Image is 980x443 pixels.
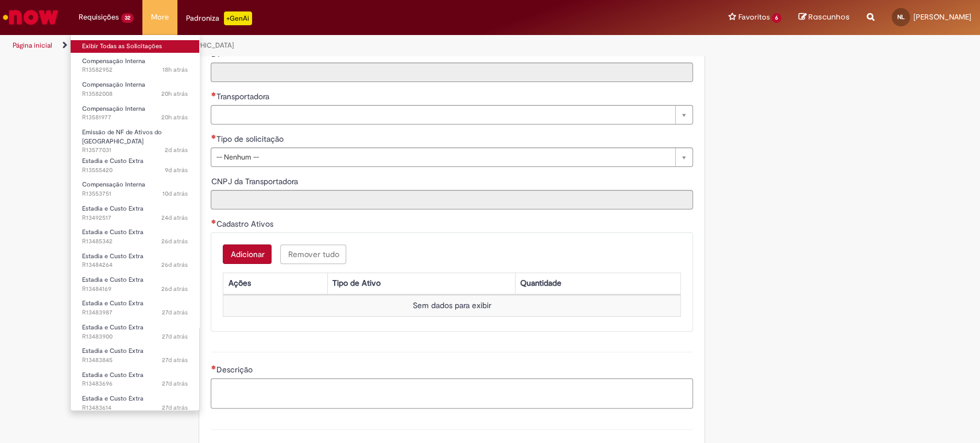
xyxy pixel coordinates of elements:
[162,65,188,74] span: 18h atrás
[161,213,188,222] time: 08/09/2025 10:17:41
[161,285,188,293] time: 05/09/2025 10:48:19
[82,379,188,388] span: R13483696
[223,273,327,294] th: Ações
[71,393,199,414] a: Aberto R13483614 : Estadia e Custo Extra
[82,356,188,365] span: R13483845
[71,79,199,100] a: Aberto R13582008 : Compensação Interna
[121,13,134,23] span: 32
[211,49,223,59] span: Somente leitura - DT
[211,190,693,209] input: CNPJ da Transportadora
[82,403,188,413] span: R13483614
[82,180,145,189] span: Compensação Interna
[162,308,188,317] time: 05/09/2025 10:20:34
[161,237,188,246] time: 05/09/2025 14:56:22
[71,226,199,247] a: Aberto R13485342 : Estadia e Custo Extra
[211,365,216,370] span: Necessários
[82,146,188,155] span: R13577031
[162,403,188,412] time: 05/09/2025 09:13:51
[808,11,850,22] span: Rascunhos
[82,261,188,270] span: R13484264
[151,11,169,23] span: More
[186,11,252,25] div: Padroniza
[82,90,188,99] span: R13582008
[82,213,188,223] span: R13492517
[161,90,188,98] time: 30/09/2025 14:43:06
[211,105,693,125] a: Limpar campo Transportadora
[71,250,199,271] a: Aberto R13484264 : Estadia e Custo Extra
[71,55,199,76] a: Aberto R13582952 : Compensação Interna
[82,204,144,213] span: Estadia e Custo Extra
[82,228,144,236] span: Estadia e Custo Extra
[161,113,188,122] span: 20h atrás
[82,308,188,317] span: R13483987
[82,347,144,355] span: Estadia e Custo Extra
[82,104,145,113] span: Compensação Interna
[165,146,188,154] time: 29/09/2025 13:54:37
[9,35,645,56] ul: Trilhas de página
[913,12,971,22] span: [PERSON_NAME]
[161,113,188,122] time: 30/09/2025 14:40:21
[223,244,272,264] button: Add a row for Cadastro Ativos
[516,273,681,294] th: Quantidade
[211,134,216,139] span: Necessários
[216,134,285,144] span: Tipo de solicitação
[216,364,254,375] span: Descrição
[216,148,669,166] span: -- Nenhum --
[165,146,188,154] span: 2d atrás
[161,261,188,269] span: 26d atrás
[799,12,850,23] a: Rascunhos
[224,11,252,25] p: +GenAi
[82,299,144,308] span: Estadia e Custo Extra
[71,155,199,176] a: Aberto R13555420 : Estadia e Custo Extra
[216,219,275,229] span: Cadastro Ativos
[71,297,199,318] a: Aberto R13483987 : Estadia e Custo Extra
[161,213,188,222] span: 24d atrás
[71,369,199,390] a: Aberto R13483696 : Estadia e Custo Extra
[162,332,188,341] time: 05/09/2025 10:05:45
[738,11,769,23] span: Favoritos
[165,166,188,174] time: 22/09/2025 14:10:55
[165,166,188,174] span: 9d atrás
[162,65,188,74] time: 30/09/2025 16:45:31
[162,189,188,198] span: 10d atrás
[161,285,188,293] span: 26d atrás
[71,274,199,295] a: Aberto R13484169 : Estadia e Custo Extra
[162,332,188,341] span: 27d atrás
[772,13,781,23] span: 6
[71,203,199,224] a: Aberto R13492517 : Estadia e Custo Extra
[1,6,60,29] img: ServiceNow
[82,80,145,89] span: Compensação Interna
[211,176,300,186] span: Somente leitura - CNPJ da Transportadora
[211,378,693,409] textarea: Descrição
[161,90,188,98] span: 20h atrás
[327,273,515,294] th: Tipo de Ativo
[223,295,681,316] td: Sem dados para exibir
[79,11,119,23] span: Requisições
[71,321,199,343] a: Aberto R13483900 : Estadia e Custo Extra
[82,285,188,294] span: R13484169
[211,63,693,82] input: DT
[13,41,52,50] a: Página inicial
[162,379,188,388] time: 05/09/2025 09:30:41
[82,128,162,146] span: Emissão de NF de Ativos do [GEOGRAPHIC_DATA]
[211,219,216,224] span: Necessários
[71,345,199,366] a: Aberto R13483845 : Estadia e Custo Extra
[71,126,199,151] a: Aberto R13577031 : Emissão de NF de Ativos do ASVD
[82,252,144,261] span: Estadia e Custo Extra
[71,178,199,200] a: Aberto R13553751 : Compensação Interna
[82,323,144,332] span: Estadia e Custo Extra
[161,237,188,246] span: 26d atrás
[82,189,188,199] span: R13553751
[162,403,188,412] span: 27d atrás
[82,57,145,65] span: Compensação Interna
[82,65,188,75] span: R13582952
[82,394,144,403] span: Estadia e Custo Extra
[82,157,144,165] span: Estadia e Custo Extra
[162,379,188,388] span: 27d atrás
[211,92,216,96] span: Necessários
[82,275,144,284] span: Estadia e Custo Extra
[216,91,271,102] span: Necessários - Transportadora
[162,189,188,198] time: 22/09/2025 09:08:08
[161,261,188,269] time: 05/09/2025 11:07:14
[897,13,905,21] span: NL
